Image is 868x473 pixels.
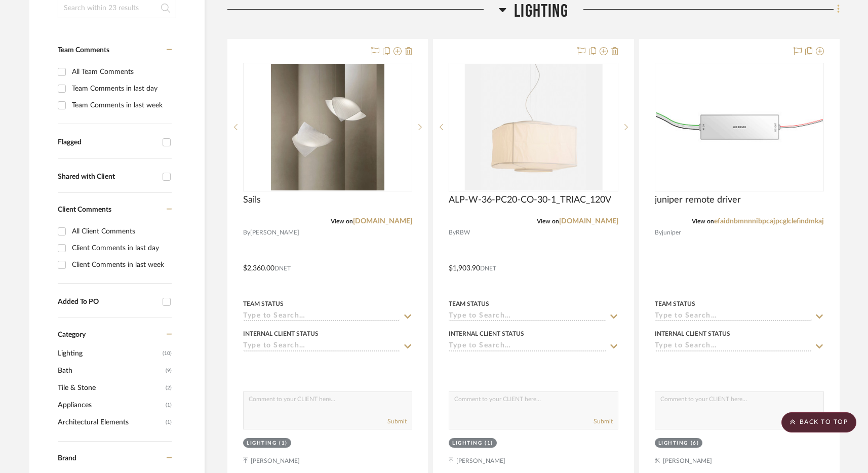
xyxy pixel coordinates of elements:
img: ALP-W-36-PC20-CO-30-1_TRIAC_120V [464,64,603,190]
span: Sails [243,194,261,206]
span: Architectural Elements [58,414,163,431]
div: (1) [485,440,493,447]
span: (1) [166,414,172,430]
div: Internal Client Status [449,329,524,338]
scroll-to-top-button: BACK TO TOP [781,412,856,432]
div: Flagged [58,138,157,147]
div: Added To PO [58,298,157,306]
div: Team Status [655,299,695,308]
div: All Team Comments [72,64,169,80]
div: Lighting [658,440,688,447]
input: Type to Search… [449,312,606,322]
img: juniper remote driver [656,85,823,169]
div: Client Comments in last day [72,240,169,256]
span: Category [58,331,86,339]
div: Lighting [452,440,482,447]
div: 0 [655,63,823,191]
span: By [449,228,456,238]
a: efaidnbmnnnibpcajpcglclefindmkaj [714,218,824,225]
span: Lighting [514,1,568,22]
div: Team Comments in last day [72,81,169,97]
span: juniper [662,228,681,238]
span: By [655,228,662,238]
div: Internal Client Status [655,329,730,338]
div: Team Status [449,299,489,308]
input: Type to Search… [243,342,400,351]
span: By [243,228,250,238]
span: View on [537,218,559,224]
span: (10) [163,345,172,362]
span: Lighting [58,345,160,362]
span: RBW [456,228,470,238]
button: Submit [594,417,613,426]
input: Type to Search… [243,312,400,322]
input: Type to Search… [655,342,812,351]
input: Type to Search… [449,342,606,351]
span: Tile & Stone [58,379,163,397]
span: [PERSON_NAME] [250,228,299,238]
img: Sails [271,64,384,190]
span: Appliances [58,397,163,414]
span: juniper remote driver [655,194,741,206]
span: Team Comments [58,47,109,54]
span: View on [331,218,353,224]
div: Client Comments in last week [72,257,169,273]
div: Internal Client Status [243,329,319,338]
div: Team Comments in last week [72,97,169,113]
div: Lighting [247,440,277,447]
span: Bath [58,362,163,379]
a: [DOMAIN_NAME] [353,218,412,225]
span: Brand [58,455,76,462]
a: [DOMAIN_NAME] [559,218,618,225]
div: (1) [279,440,288,447]
input: Type to Search… [655,312,812,322]
span: Client Comments [58,206,111,213]
div: (6) [691,440,699,447]
div: All Client Comments [72,223,169,240]
span: (2) [166,380,172,396]
span: View on [692,218,714,224]
span: (9) [166,363,172,379]
div: Team Status [243,299,284,308]
button: Submit [387,417,407,426]
div: 0 [449,63,617,191]
span: ALP-W-36-PC20-CO-30-1_TRIAC_120V [449,194,611,206]
span: (1) [166,397,172,413]
div: Shared with Client [58,173,157,181]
